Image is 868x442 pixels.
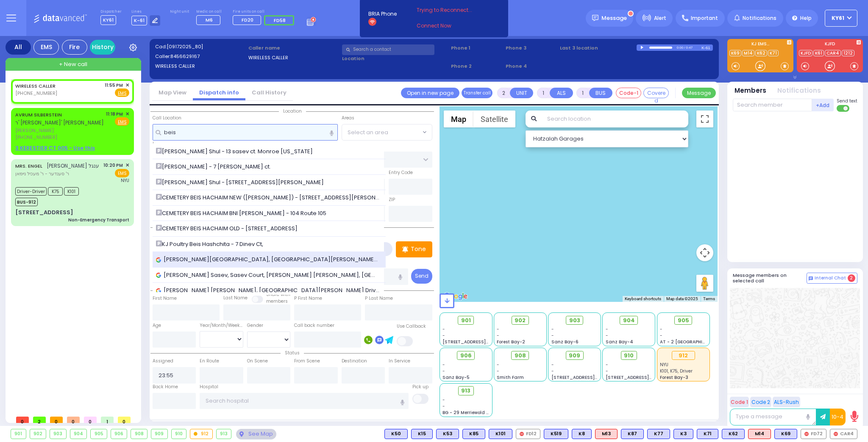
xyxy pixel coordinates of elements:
[156,224,300,233] span: CEMETERY BEIS HACHAIM OLD - [STREET_ADDRESS]
[462,88,492,98] button: Transfer call
[33,13,90,23] img: Logo
[131,429,147,439] div: 908
[660,332,662,339] span: -
[153,141,186,147] label: Location Name
[101,417,114,423] span: 1
[660,368,693,374] span: K101, K75, Driver
[551,374,632,381] span: [STREET_ADDRESS][PERSON_NAME]
[623,316,635,325] span: 904
[153,115,181,122] label: Call Location
[279,108,306,114] span: Location
[156,240,266,249] span: KJ Poultry Beis Hashchita - 7 Dinev Ct,
[15,134,57,141] span: [PHONE_NUMBER]
[595,429,618,439] div: M13
[569,316,580,325] span: 903
[84,417,97,423] span: 0
[100,15,116,25] span: KY61
[156,288,161,293] img: google_icon.svg
[236,429,276,439] div: See map
[606,339,633,345] span: Sanz Bay-4
[516,429,540,439] div: FD12
[15,90,57,97] span: [PHONE_NUMBER]
[156,209,329,218] span: CEMETERY BEIS HACHAIM BNI [PERSON_NAME] - 104 Route 105
[242,17,253,23] span: FD20
[601,14,627,22] span: Message
[544,429,568,439] div: BLS
[497,326,499,332] span: -
[837,104,850,113] label: Turn off text
[643,88,669,98] button: Covered
[16,417,29,423] span: 0
[722,429,745,439] div: BLS
[118,119,127,125] u: EMS
[384,429,408,439] div: BLS
[47,162,99,169] span: [PERSON_NAME] ענגל
[506,44,557,52] span: Phone 3
[444,110,473,127] button: Show street map
[489,429,512,439] div: BLS
[727,42,793,48] label: KJ EMS...
[797,42,863,48] label: KJFD
[701,44,713,51] div: K-61
[15,144,95,152] u: 3 KERESTIER CT 005 - Use this
[748,429,771,439] div: ALS
[842,50,854,56] a: 1212
[33,40,59,55] div: EMS
[551,339,579,345] span: Sanz Bay-6
[510,88,533,98] button: UNIT
[569,351,580,360] span: 909
[686,43,693,52] div: 0:47
[125,82,129,89] span: ✕
[401,88,459,98] a: Open in new page
[830,409,846,425] button: 10-4
[768,50,779,56] a: K71
[368,10,397,18] span: BRIA Phone
[551,362,554,368] span: -
[342,44,434,55] input: Search a contact
[684,43,685,52] div: /
[801,429,826,439] div: FD72
[621,429,644,439] div: K87
[106,111,123,117] span: 11:18 PM
[389,169,413,176] label: Entry Code
[442,339,523,345] span: [STREET_ADDRESS][PERSON_NAME]
[497,362,499,368] span: -
[155,43,246,50] label: Cad:
[156,193,382,202] span: CEMETERY BEIS HACHAIM NEW ([PERSON_NAME]) - [STREET_ADDRESS][PERSON_NAME]
[442,374,470,381] span: Sanz Bay-5
[733,273,807,284] h5: Message members on selected call
[442,326,445,332] span: -
[673,429,693,439] div: BLS
[15,198,38,206] span: BUS-912
[412,384,428,390] label: Pick up
[733,99,812,111] input: Search member
[729,50,741,56] a: K69
[682,88,716,98] button: Message
[91,429,107,439] div: 905
[15,111,62,118] a: AVRUM SILBERSTEIN
[462,429,485,439] div: BLS
[248,54,339,61] label: WIRELESS CALLER
[616,88,641,98] button: Code-1
[451,44,503,52] span: Phone 1
[131,16,147,25] span: K-61
[190,429,212,439] div: 912
[800,14,812,22] span: Help
[773,397,800,407] button: ALS-Rush
[115,169,129,177] span: EMS
[294,358,320,365] label: From Scene
[342,55,448,62] label: Location
[606,332,608,339] span: -
[411,429,433,439] div: BLS
[436,429,459,439] div: BLS
[196,9,223,14] label: Medic on call
[461,316,471,325] span: 901
[15,163,42,169] a: MRS. ENGEL
[550,88,573,98] button: ALS
[50,417,63,423] span: 0
[200,322,243,329] div: Year/Month/Week/Day
[156,257,161,262] img: google_icon.svg
[125,162,129,169] span: ✕
[654,14,666,22] span: Alert
[153,322,161,329] label: Age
